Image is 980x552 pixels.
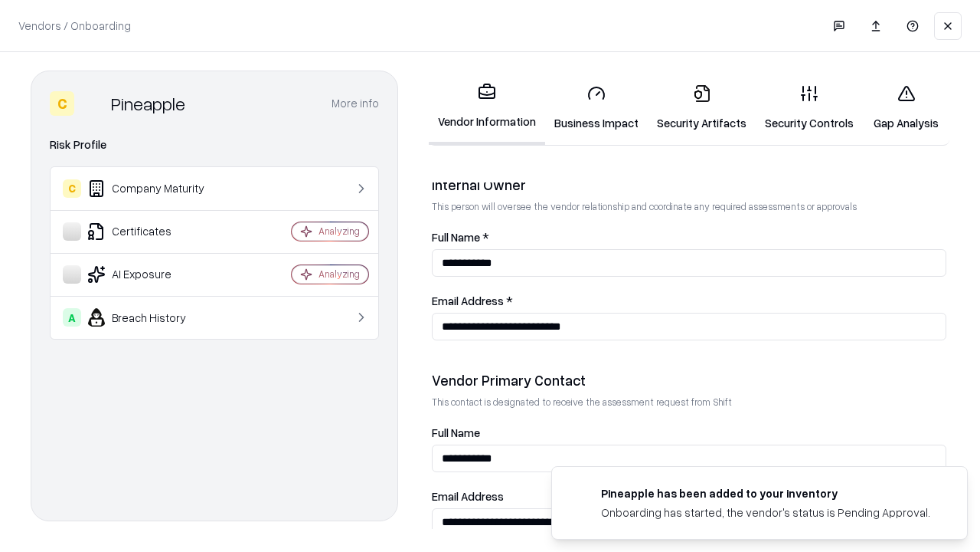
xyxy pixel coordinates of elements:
p: This person will oversee the vendor relationship and coordinate any required assessments or appro... [432,200,946,213]
div: C [63,179,81,198]
div: Analyzing [318,225,360,238]
div: Analyzing [318,268,360,281]
div: Internal Owner [432,176,946,194]
img: pineappleenergy.com [570,485,589,504]
a: Security Artifacts [648,72,756,143]
div: Breach History [63,308,246,327]
div: C [50,91,74,116]
label: Email Address [432,491,946,502]
div: Pineapple has been added to your inventory [601,485,930,501]
div: Pineapple [111,91,185,116]
p: Vendors / Onboarding [18,18,131,34]
div: AI Exposure [63,265,246,284]
label: Full Name * [432,232,946,243]
button: More info [332,90,379,117]
div: Company Maturity [63,179,246,198]
label: Full Name [432,427,946,439]
a: Gap Analysis [863,72,949,143]
p: This contact is designated to receive the assessment request from Shift [432,396,946,409]
a: Business Impact [545,72,648,143]
div: Certificates [63,222,246,241]
div: Vendor Primary Contact [432,371,946,389]
a: Vendor Information [429,71,545,145]
div: Onboarding has started, the vendor's status is Pending Approval. [601,504,930,521]
a: Security Controls [756,72,863,143]
label: Email Address * [432,295,946,307]
div: A [63,308,81,327]
div: Risk Profile [50,136,379,154]
img: Pineapple [80,91,105,116]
